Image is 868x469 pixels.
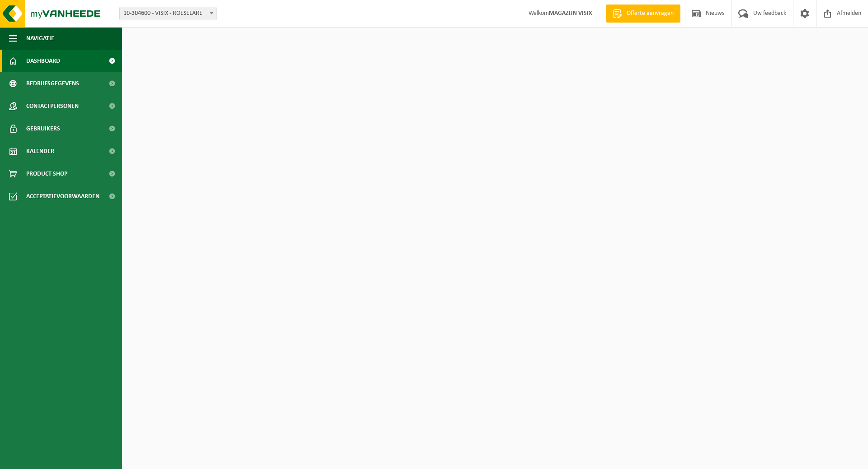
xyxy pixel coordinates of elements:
span: 10-304600 - VISIX - ROESELARE [120,7,216,20]
span: Acceptatievoorwaarden [26,185,99,208]
span: 10-304600 - VISIX - ROESELARE [119,7,217,20]
a: Offerte aanvragen [606,5,680,23]
span: Gebruikers [26,117,60,140]
span: Offerte aanvragen [624,9,676,18]
span: Navigatie [26,27,54,50]
span: Dashboard [26,50,60,72]
span: Bedrijfsgegevens [26,72,79,95]
span: Product Shop [26,163,67,185]
strong: MAGAZIJN VISIX [549,10,592,17]
span: Contactpersonen [26,95,79,117]
span: Kalender [26,140,54,163]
